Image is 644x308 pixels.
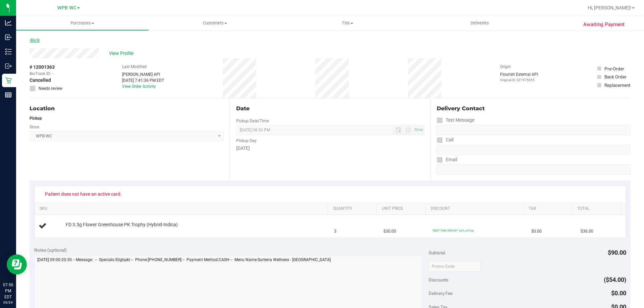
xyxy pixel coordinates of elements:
[16,20,149,26] span: Purchases
[122,64,147,70] label: Last Modified
[30,116,42,121] strong: Pickup
[109,50,136,57] span: View Profile
[236,145,424,152] div: [DATE]
[41,189,126,199] span: Patient does not have an active card.
[30,64,55,71] span: # 12001363
[437,125,631,135] input: Format: (999) 999-9999
[437,115,474,125] label: Text Message
[531,228,542,235] span: $0.00
[40,206,325,211] a: SKU
[581,228,593,235] span: $36.00
[583,21,625,28] span: Awaiting Payment
[5,91,12,98] inline-svg: Reports
[333,206,374,211] a: Quantity
[66,222,178,228] span: FD 3.5g Flower Greenhouse PK Trophy (Hybrid-Indica)
[429,291,452,296] span: Delivery Fee
[5,63,12,69] inline-svg: Outbound
[611,290,626,297] span: $0.00
[414,16,546,30] a: Deliveries
[5,48,12,55] inline-svg: Inventory
[122,71,164,77] div: [PERSON_NAME] API
[5,19,12,26] inline-svg: Analytics
[281,16,414,30] a: Tills
[383,228,396,235] span: $30.00
[57,5,76,11] span: WPB WC
[39,85,62,91] span: Needs review
[334,228,336,235] span: 3
[500,71,538,82] div: Flourish External API
[149,16,281,30] a: Customers
[16,16,149,30] a: Purchases
[604,82,630,88] div: Replacement
[433,229,474,232] span: FIRST TIME PATIENT: 60% off line
[7,254,27,274] iframe: Resource center
[236,138,257,144] label: Pickup Day
[437,105,631,113] div: Delivery Contact
[34,247,67,253] span: Notes (optional)
[30,71,51,77] span: BioTrack ID:
[5,77,12,84] inline-svg: Retail
[500,77,538,82] p: Original ID: 327475055
[3,300,13,305] p: 09/24
[236,118,269,124] label: Pickup Date/Time
[30,38,40,43] a: Back
[122,77,164,83] div: [DATE] 7:41:36 PM EDT
[429,261,481,271] input: Promo Code
[604,65,624,72] div: Pre-Order
[437,155,457,165] label: Email
[429,274,448,286] span: Discounts
[577,206,618,211] a: Total
[122,84,156,89] a: View Order Activity
[437,145,631,155] input: Format: (999) 999-9999
[604,73,627,80] div: Back Order
[431,206,521,211] a: Discount
[30,77,51,84] span: Cancelled
[53,71,54,77] span: -
[30,105,224,113] div: Location
[5,34,12,41] inline-svg: Inbound
[462,20,498,26] span: Deliveries
[500,64,511,70] label: Origin
[588,5,631,10] span: Hi, [PERSON_NAME]!
[281,20,413,26] span: Tills
[30,124,39,130] label: Store
[382,206,423,211] a: Unit Price
[604,276,626,283] span: ($54.00)
[529,206,570,211] a: Tax
[608,249,626,256] span: $90.00
[236,105,424,113] div: Date
[149,20,281,26] span: Customers
[437,135,453,145] label: Call
[429,250,445,255] span: Subtotal
[3,282,13,300] p: 07:56 PM EDT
